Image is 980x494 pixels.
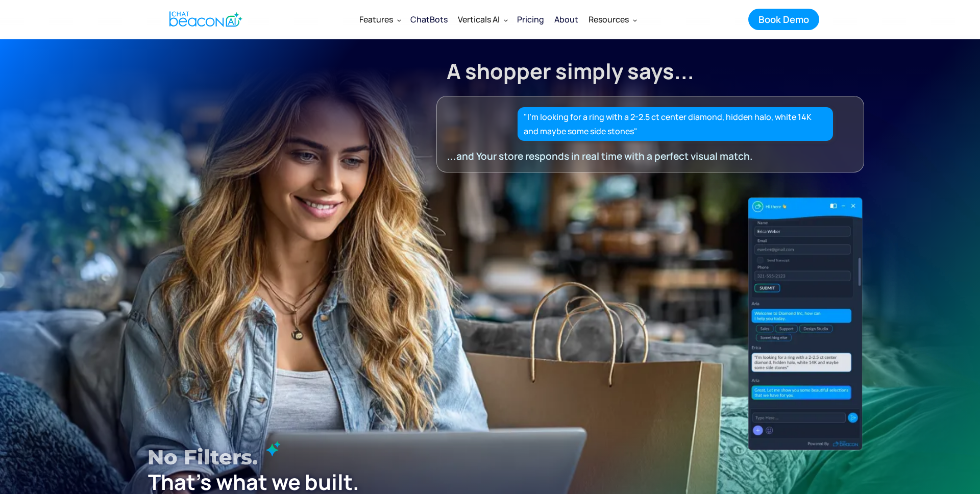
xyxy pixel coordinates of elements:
div: Verticals AI [453,7,512,32]
a: home [161,7,248,32]
img: Dropdown [633,18,637,22]
div: About [554,12,578,27]
img: Dropdown [504,18,508,22]
h1: No filters. [148,441,461,474]
a: Pricing [512,6,549,33]
div: Pricing [517,12,544,27]
a: ChatBots [405,6,453,33]
strong: A shopper simply says... [447,57,694,85]
div: Features [354,7,405,32]
img: ChatBeacon New UI Experience [489,194,865,454]
div: Resources [583,7,641,32]
div: ChatBots [410,12,448,27]
div: ...and Your store responds in real time with a perfect visual match. [447,149,831,163]
div: Resources [589,12,629,27]
div: Verticals AI [458,12,500,27]
a: About [549,6,583,33]
div: Features [359,12,393,27]
div: "I’m looking for a ring with a 2-2.5 ct center diamond, hidden halo, white 14K and maybe some sid... [524,110,827,138]
img: Dropdown [397,18,401,22]
div: Book Demo [758,13,809,26]
a: Book Demo [748,9,819,30]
